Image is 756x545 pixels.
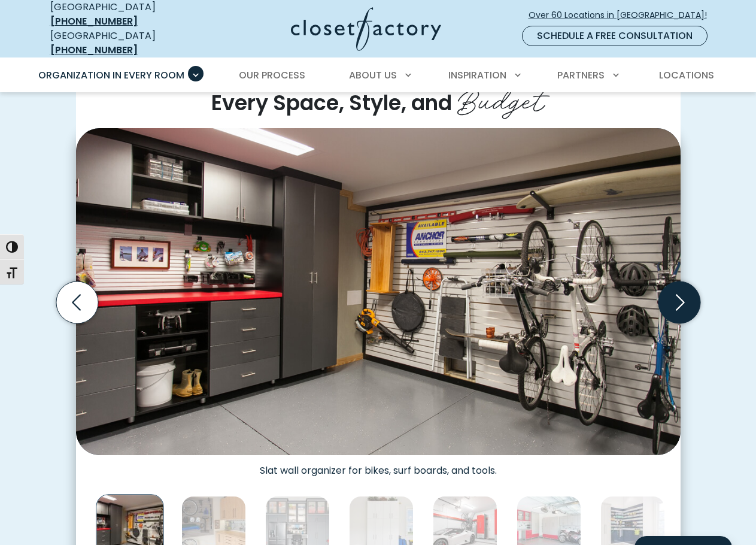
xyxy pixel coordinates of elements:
[76,128,681,455] img: Custom garage slatwall organizer for bikes, surf boards, and tools
[76,455,681,477] figcaption: Slat wall organizer for bikes, surf boards, and tools.
[457,76,545,120] span: Budget
[50,14,138,28] a: [PHONE_NUMBER]
[239,68,305,82] span: Our Process
[522,26,708,46] a: Schedule a Free Consultation
[659,68,714,82] span: Locations
[448,68,506,82] span: Inspiration
[528,5,717,26] a: Over 60 Locations in [GEOGRAPHIC_DATA]!
[211,88,452,117] span: Every Space, Style, and
[529,9,716,22] span: Over 60 Locations in [GEOGRAPHIC_DATA]!
[51,277,103,328] button: Previous slide
[38,68,184,82] span: Organization in Every Room
[50,29,197,57] div: [GEOGRAPHIC_DATA]
[557,68,605,82] span: Partners
[654,277,705,328] button: Next slide
[30,59,727,92] nav: Primary Menu
[291,7,441,51] img: Closet Factory Logo
[349,68,397,82] span: About Us
[50,43,138,57] a: [PHONE_NUMBER]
